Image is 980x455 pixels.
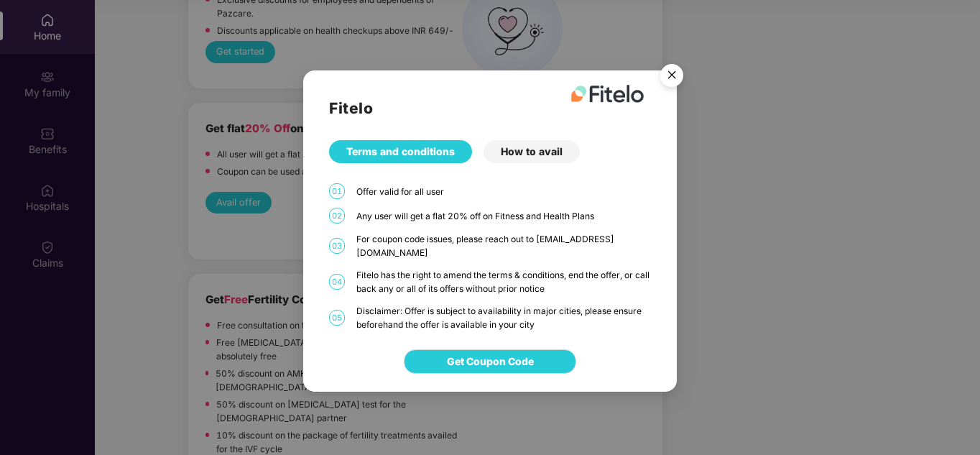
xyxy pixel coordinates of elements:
span: 02 [329,208,345,224]
span: 03 [329,238,345,254]
span: 05 [329,310,345,326]
button: Close [652,57,690,96]
div: Fitelo has the right to amend the terms & conditions, end the offer, or call back any or all of i... [356,268,651,295]
div: Offer valid for all user [356,185,651,198]
div: Terms and conditions [329,140,472,163]
div: How to avail [484,140,580,163]
span: 04 [329,274,345,290]
button: Get Coupon Code [404,349,576,374]
div: Any user will get a flat 20% off on Fitness and Health Plans [356,209,651,223]
div: Disclaimer: Offer is subject to availability in major cities, please ensure beforehand the offer ... [356,304,651,331]
span: 01 [329,183,345,199]
div: For coupon code issues, please reach out to [EMAIL_ADDRESS][DOMAIN_NAME] [356,232,651,259]
img: svg+xml;base64,PHN2ZyB4bWxucz0iaHR0cDovL3d3dy53My5vcmcvMjAwMC9zdmciIHdpZHRoPSI1NiIgaGVpZ2h0PSI1Ni... [652,57,692,97]
img: fitelo%20logo.png [570,85,644,103]
span: Get Coupon Code [447,354,534,369]
h2: Fitelo [329,96,650,120]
